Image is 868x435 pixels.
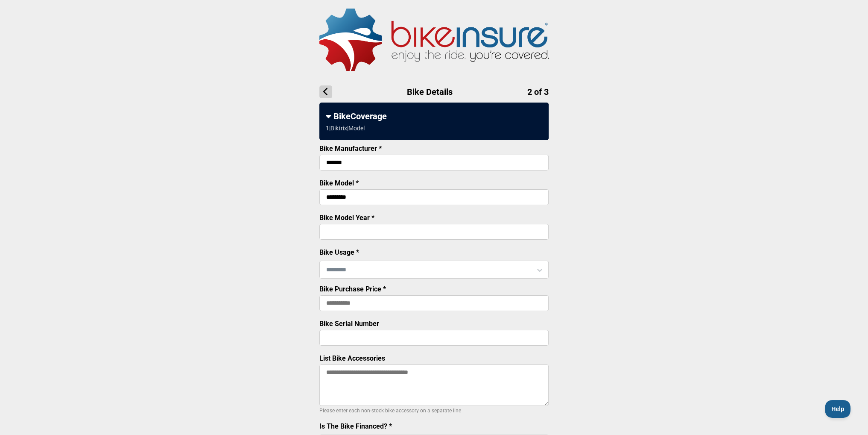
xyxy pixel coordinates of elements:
[326,125,365,132] div: 1 | Biktrix | Model
[326,111,542,121] div: BikeCoverage
[319,285,386,293] label: Bike Purchase Price *
[319,354,385,362] label: List Bike Accessories
[319,406,549,416] p: Please enter each non-stock bike accessory on a separate line
[319,144,382,153] label: Bike Manufacturer *
[319,85,549,98] h1: Bike Details
[319,214,374,222] label: Bike Model Year *
[319,248,359,256] label: Bike Usage *
[319,422,392,430] label: Is The Bike Financed? *
[319,320,379,328] label: Bike Serial Number
[527,87,549,97] span: 2 of 3
[319,179,359,187] label: Bike Model *
[825,400,851,418] iframe: Toggle Customer Support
